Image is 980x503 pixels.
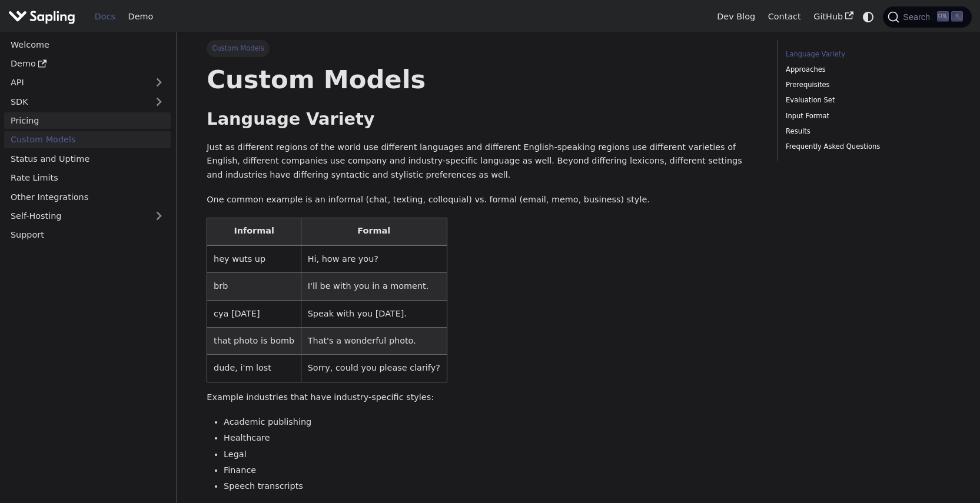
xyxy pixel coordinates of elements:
[207,355,301,382] td: dude, i'm lost
[8,8,75,25] img: Sapling.ai
[147,74,171,91] button: Expand sidebar category 'API'
[4,74,147,91] a: API
[786,111,945,122] a: Input Format
[762,8,808,26] a: Contact
[4,208,171,225] a: Self-Hosting
[4,93,147,110] a: SDK
[4,188,171,205] a: Other Integrations
[224,464,760,478] li: Finance
[807,8,859,26] a: GitHub
[786,141,945,152] a: Frequently Asked Questions
[207,40,270,56] span: Custom Models
[786,95,945,106] a: Evaluation Set
[4,226,171,244] a: Support
[207,328,301,355] td: that photo is bomb
[147,93,171,110] button: Expand sidebar category 'SDK'
[207,109,760,130] h2: Language Variety
[301,245,447,273] td: Hi, how are you?
[207,193,760,207] p: One common example is an informal (chat, texting, colloquial) vs. formal (email, memo, business) ...
[860,8,877,25] button: Switch between dark and light mode (currently system mode)
[207,40,760,56] nav: Breadcrumbs
[951,11,963,22] kbd: K
[4,150,171,167] a: Status and Uptime
[786,126,945,137] a: Results
[301,328,447,355] td: That's a wonderful photo.
[207,141,760,182] p: Just as different regions of the world use different languages and different English-speaking reg...
[4,169,171,186] a: Rate Limits
[786,79,945,91] a: Prerequisites
[4,112,171,129] a: Pricing
[301,300,447,327] td: Speak with you [DATE].
[207,300,301,327] td: cya [DATE]
[207,245,301,273] td: hey wuts up
[8,8,79,25] a: Sapling.ai
[301,218,447,245] th: Formal
[899,12,937,22] span: Search
[224,479,760,494] li: Speech transcripts
[88,8,122,26] a: Docs
[224,431,760,445] li: Healthcare
[786,64,945,75] a: Approaches
[207,64,760,95] h1: Custom Models
[4,131,171,148] a: Custom Models
[207,391,760,405] p: Example industries that have industry-specific styles:
[224,448,760,462] li: Legal
[4,36,171,53] a: Welcome
[4,55,171,72] a: Demo
[301,355,447,382] td: Sorry, could you please clarify?
[786,49,945,60] a: Language Variety
[122,8,160,26] a: Demo
[207,218,301,245] th: Informal
[301,273,447,300] td: I'll be with you in a moment.
[207,273,301,300] td: brb
[710,8,761,26] a: Dev Blog
[883,6,971,28] button: Search (Ctrl+K)
[224,415,760,429] li: Academic publishing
